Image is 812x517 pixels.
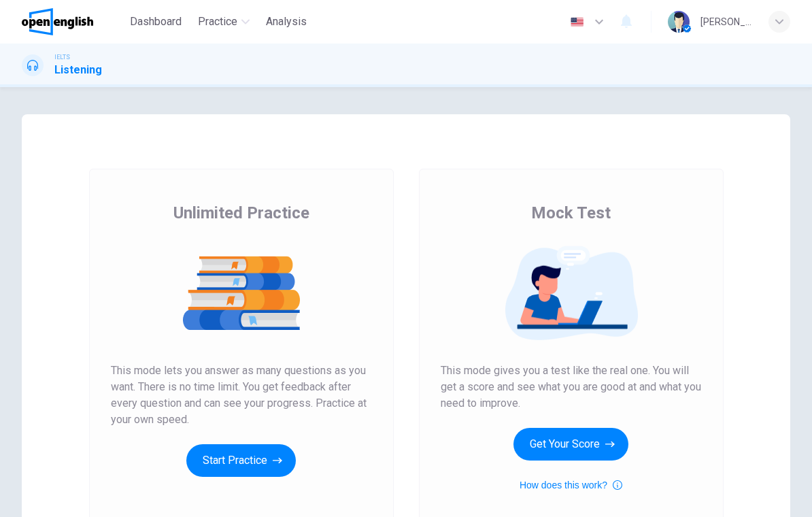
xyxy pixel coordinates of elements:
span: This mode lets you answer as many questions as you want. There is no time limit. You get feedback... [111,363,372,428]
button: Practice [192,10,255,34]
img: Profile picture [668,11,690,33]
button: Dashboard [124,10,187,34]
span: Unlimited Practice [173,202,309,224]
span: IELTS [54,52,70,62]
button: Get Your Score [513,428,628,461]
span: Practice [198,14,237,30]
h1: Listening [54,62,102,78]
span: Mock Test [531,202,611,224]
span: This mode gives you a test like the real one. You will get a score and see what you are good at a... [441,363,702,412]
button: Analysis [260,10,312,34]
img: en [569,17,586,27]
button: Start Practice [186,444,296,477]
img: OpenEnglish logo [22,8,93,35]
a: OpenEnglish logo [22,8,124,35]
span: Dashboard [130,14,182,30]
button: How does this work? [520,477,622,493]
div: [PERSON_NAME] [700,14,752,30]
span: Analysis [266,14,307,30]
